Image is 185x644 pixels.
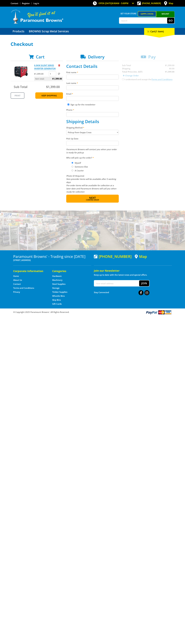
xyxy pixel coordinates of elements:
button: Go [167,18,174,23]
span: Next [89,196,96,200]
a: Go to the Contact page [13,283,21,285]
label: Someone Else [74,164,89,169]
div: Cart [144,28,175,35]
a: Go to the Products page [11,28,26,35]
a: Print [11,92,24,99]
em: Paramount Browns will contact you when your order is ready for pickup [66,148,117,154]
h2: Contact Details [66,64,119,69]
img: PayPal, Mastercard, Visa accepted [145,310,172,315]
a: Go to the registration page [22,2,30,5]
h3: Paramount Browns' - Trading since [DATE] [13,254,91,259]
button: Next Confirm order [66,195,119,203]
a: Go to the Contact page [11,2,18,5]
div: Stay Connected [94,289,149,295]
p: $1,399.00 [34,72,48,75]
input: Search [119,18,167,23]
a: Keep Shopping [35,92,63,99]
h2: Shipping Details [66,119,119,124]
a: Go to the Hardware page [52,275,62,277]
input: Please enter your email address. [66,96,119,101]
p: Keep up to date with the latest news and special offers. [94,273,172,276]
span: Delivery [88,54,104,60]
a: Go to the Gift Cards page [52,303,62,305]
label: Last name [66,81,119,85]
div: [PHONE_NUMBER] [94,254,132,259]
label: Myself [74,161,82,165]
p: [STREET_ADDRESS] [13,259,91,262]
input: Your email address [94,280,139,286]
div: ® Copyright 2025 Paramount Browns'. All Rights Reserved. [11,310,175,315]
img: Paramount Browns' [11,9,63,24]
a: Go to the Terms and Conditions page [13,287,34,289]
label: Phone [66,108,119,111]
input: Please enter your first name. [66,75,119,79]
label: Sign up for the newsletter [70,103,95,106]
label: Shipping Method [66,126,119,129]
span: $1,399.00 [46,85,60,89]
a: Go to the Privacy page [13,291,20,293]
a: Go to the Skip Bins page [52,299,61,301]
label: First name [66,71,119,74]
span: Sub Total [14,85,27,89]
input: Please select who will pick up the order. [72,170,73,171]
a: Log in [33,2,39,5]
label: Who will pick up the order? [66,156,119,159]
label: Pick Up Date [66,137,119,140]
a: Mount [PERSON_NAME] [156,11,175,21]
h1: Checkout [11,41,175,47]
a: Gepps Cross [138,11,156,16]
a: 6.0KW SILENT SERIES INVERTER GENERATOR [34,64,56,70]
input: Please select who will pick up the order. [72,166,73,167]
span: $1,399.00 [52,77,62,81]
a: Go to the Machinery page [52,279,62,281]
label: Email [66,92,119,95]
span: OPEN [DATE] [99,2,128,5]
a: Remove from cart [58,64,60,67]
a: Go to the Timber Supplies page [52,291,67,293]
span: Cart [36,54,45,60]
button: Join [139,280,149,286]
input: Please select a pick up date. [66,141,119,146]
span: Confirm order [72,199,113,201]
h5: Join our Newsletter [94,269,172,273]
em: Photo ID Required. Non-preorder items will be available after 5 working days Pre-order items will... [66,175,116,193]
input: Please enter your telephone number. [66,112,119,117]
img: 6.0KW SILENT SERIES INVERTER GENERATOR [13,64,29,80]
span: (1 item) [155,30,164,33]
span: Set your store [119,11,138,16]
p: Item total: [34,77,63,81]
label: A Courier [74,168,85,173]
a: Go to the Home page [13,275,19,277]
a: Go to the Storage page [52,287,60,289]
input: Please enter your last name. [66,85,119,90]
a: View a map of Gepps Cross location [135,254,147,259]
a: Go to the Wheelie Bins page [52,295,65,297]
h5: Corporate Information [13,269,47,273]
a: Go to the BROWNS Scrap Metal Services page [27,28,71,35]
select: Please select a shipping method. [66,130,119,135]
input: Please select who will pick up the order. [72,162,73,164]
a: Go to the Steel Supplies page [52,283,65,285]
a: Go to the About Us page [13,279,22,281]
h5: Categories [52,269,86,273]
span: 8:00am - 5:00pm [112,2,128,5]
